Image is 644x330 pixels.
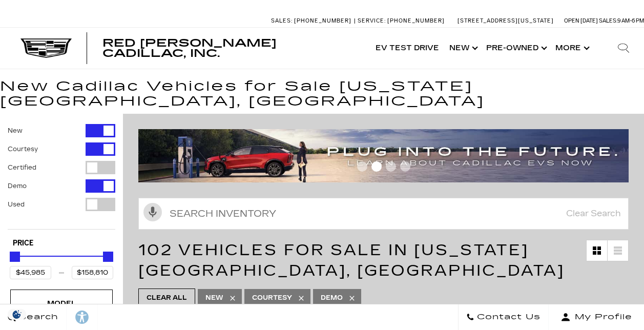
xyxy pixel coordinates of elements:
h5: Price [13,239,110,248]
span: Contact Us [474,310,541,324]
span: Open [DATE] [564,17,598,24]
a: Pre-Owned [481,28,550,69]
label: Used [8,199,25,210]
img: Opt-Out Icon [5,309,29,320]
input: Minimum [10,266,51,279]
div: ModelModel [10,290,113,317]
span: [PHONE_NUMBER] [387,17,445,24]
span: Red [PERSON_NAME] Cadillac, Inc. [102,37,277,59]
a: [STREET_ADDRESS][US_STATE] [458,17,554,24]
span: 102 Vehicles for Sale in [US_STATE][GEOGRAPHIC_DATA], [GEOGRAPHIC_DATA] [138,241,565,280]
span: Clear All [147,292,187,304]
div: Model [36,298,87,309]
input: Maximum [72,266,113,279]
a: Service: [PHONE_NUMBER] [354,18,447,24]
span: Go to slide 1 [357,161,367,172]
label: Certified [8,162,36,173]
a: EV Test Drive [370,28,444,69]
a: Red [PERSON_NAME] Cadillac, Inc. [102,38,360,58]
span: Go to slide 2 [371,161,382,172]
label: New [8,126,23,136]
a: Sales: [PHONE_NUMBER] [271,18,354,24]
span: Demo [321,292,343,304]
section: Click to Open Cookie Consent Modal [5,309,29,320]
div: Price [10,248,113,279]
label: Courtesy [8,144,38,154]
span: My Profile [571,310,632,324]
img: Cadillac Dark Logo with Cadillac White Text [20,38,72,58]
span: New [205,292,223,304]
span: Go to slide 3 [386,161,396,172]
span: Search [16,310,58,324]
div: Maximum Price [103,252,113,262]
span: Sales: [599,17,617,24]
span: Go to slide 4 [400,161,410,172]
svg: Click to toggle on voice search [143,203,162,221]
button: More [550,28,593,69]
span: Sales: [271,17,293,24]
label: Demo [8,181,27,191]
span: [PHONE_NUMBER] [294,17,351,24]
a: New [444,28,481,69]
button: Open user profile menu [549,304,644,330]
input: Search Inventory [138,198,629,230]
div: Filter by Vehicle Type [8,124,115,229]
div: Minimum Price [10,252,20,262]
a: Contact Us [458,304,549,330]
span: Service: [358,17,386,24]
span: Courtesy [252,292,292,304]
span: 9 AM-6 PM [617,17,644,24]
img: ev-blog-post-banners4 [138,129,636,182]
